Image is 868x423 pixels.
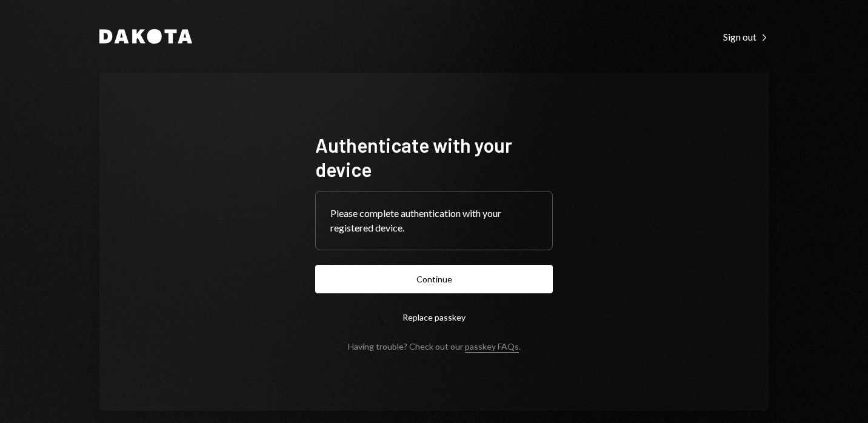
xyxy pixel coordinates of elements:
[315,133,553,181] h1: Authenticate with your device
[723,31,769,43] div: Sign out
[723,30,769,43] a: Sign out
[348,341,521,351] div: Having trouble? Check out our .
[330,206,538,235] div: Please complete authentication with your registered device.
[315,265,553,293] button: Continue
[465,341,519,353] a: passkey FAQs
[315,303,553,331] button: Replace passkey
